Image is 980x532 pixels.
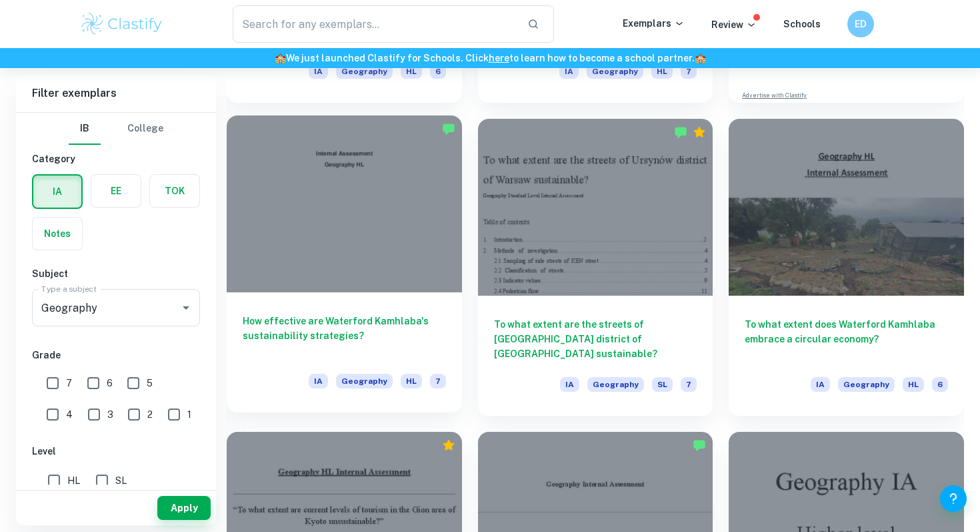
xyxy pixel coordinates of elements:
[107,376,113,390] span: 6
[32,348,200,362] h6: Grade
[811,377,830,392] span: IA
[442,122,455,136] img: Marked
[711,17,757,32] p: Review
[838,377,895,392] span: Geography
[243,314,446,358] h6: How effective are Waterford Kamhlaba's sustainability strategies?
[489,53,509,63] a: here
[3,51,977,65] h6: We just launched Clastify for Schools. Click to learn how to become a school partner.
[745,317,948,361] h6: To what extent does Waterford Kamhlaba embrace a circular economy?
[227,119,462,415] a: How effective are Waterford Kamhlaba's sustainability strategies?IAGeographyHL7
[681,377,697,392] span: 7
[847,11,874,37] button: ED
[309,64,328,79] span: IA
[587,377,644,392] span: Geography
[33,218,82,250] button: Notes
[157,496,211,520] button: Apply
[32,266,200,281] h6: Subject
[651,64,673,79] span: HL
[41,283,97,294] label: Type a subject
[187,407,191,422] span: 1
[494,317,697,361] h6: To what extent are the streets of [GEOGRAPHIC_DATA] district of [GEOGRAPHIC_DATA] sustainable?
[66,407,73,422] span: 4
[336,374,393,388] span: Geography
[150,175,199,207] button: TOK
[681,64,697,79] span: 7
[336,64,393,79] span: Geography
[16,75,216,112] h6: Filter exemplars
[309,374,328,388] span: IA
[783,19,821,29] a: Schools
[79,11,164,37] img: Clastify logo
[729,119,964,415] a: To what extent does Waterford Kamhlaba embrace a circular economy?IAGeographyHL6
[91,175,141,207] button: EE
[693,125,706,139] div: Premium
[127,113,163,145] button: College
[674,125,687,139] img: Marked
[32,152,200,166] h6: Category
[430,64,446,79] span: 6
[233,5,517,43] input: Search for any exemplars...
[623,16,685,31] p: Exemplars
[401,374,422,388] span: HL
[587,64,643,79] span: Geography
[107,407,113,422] span: 3
[940,485,967,512] button: Help and Feedback
[275,53,286,63] span: 🏫
[32,444,200,459] h6: Level
[115,473,127,488] span: SL
[33,176,81,208] button: IA
[693,439,706,452] img: Marked
[853,17,869,31] h6: ED
[560,377,579,392] span: IA
[695,53,706,63] span: 🏫
[442,439,455,452] div: Premium
[177,298,195,317] button: Open
[147,376,153,390] span: 5
[478,119,713,415] a: To what extent are the streets of [GEOGRAPHIC_DATA] district of [GEOGRAPHIC_DATA] sustainable?IAG...
[559,64,579,79] span: IA
[69,113,101,145] button: IB
[652,377,673,392] span: SL
[401,64,422,79] span: HL
[67,473,80,488] span: HL
[903,377,924,392] span: HL
[932,377,948,392] span: 6
[430,374,446,388] span: 7
[69,113,163,145] div: Filter type choice
[742,91,807,100] a: Advertise with Clastify
[66,376,72,390] span: 7
[147,407,153,422] span: 2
